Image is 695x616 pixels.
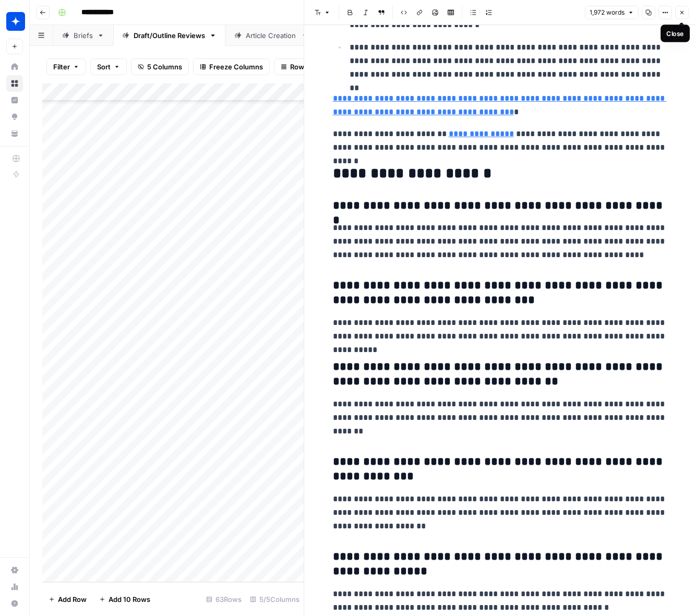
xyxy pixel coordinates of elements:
a: Usage [6,578,23,595]
span: Sort [97,62,111,72]
button: Filter [46,58,86,75]
div: Draft/Outline Reviews [134,30,205,41]
button: Freeze Columns [193,58,270,75]
span: Add Row [58,594,87,605]
img: Wiz Logo [6,12,25,31]
a: Browse [6,75,23,92]
button: Add 10 Rows [93,591,157,608]
a: Article Creation [225,25,317,46]
span: 1,972 words [590,8,625,17]
div: Close [666,29,684,39]
button: Help + Support [6,595,23,612]
button: Row Height [274,58,334,75]
span: Add 10 Rows [109,594,150,605]
a: Opportunities [6,108,23,125]
span: Filter [53,62,70,72]
a: Settings [6,562,23,578]
a: Your Data [6,125,23,142]
button: Workspace: Wiz [6,8,23,34]
a: Home [6,58,23,75]
a: Insights [6,92,23,108]
span: 5 Columns [147,62,182,72]
span: Freeze Columns [209,62,263,72]
button: 1,972 words [585,6,639,19]
button: Add Row [42,591,93,608]
button: Sort [90,58,127,75]
a: Briefs [53,25,113,46]
span: Row Height [290,62,328,72]
button: 5 Columns [131,58,189,75]
div: Article Creation [246,30,297,41]
div: 63 Rows [202,591,246,608]
div: Briefs [74,30,93,41]
a: Draft/Outline Reviews [113,25,225,46]
div: 5/5 Columns [246,591,304,608]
